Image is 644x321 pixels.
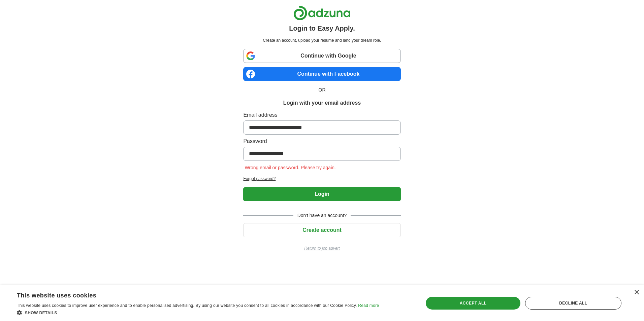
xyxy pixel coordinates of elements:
[289,23,355,33] h1: Login to Easy Apply.
[243,176,400,182] a: Forgot password?
[243,49,400,63] a: Continue with Google
[426,297,520,310] div: Accept all
[243,67,400,81] a: Continue with Facebook
[243,137,400,145] label: Password
[243,245,400,251] a: Return to job advert
[358,303,379,308] a: Read more, opens a new window
[243,187,400,201] button: Login
[25,311,57,315] span: Show details
[293,5,351,21] img: Adzuna logo
[17,309,379,316] div: Show details
[17,303,357,308] span: This website uses cookies to improve user experience and to enable personalised advertising. By u...
[315,86,330,94] span: OR
[634,290,639,295] div: Close
[245,37,399,43] p: Create an account, upload your resume and land your dream role.
[293,212,351,219] span: Don't have an account?
[17,289,362,299] div: This website uses cookies
[243,165,337,170] span: Wrong email or password. Please try again.
[243,227,400,233] a: Create account
[525,297,621,310] div: Decline all
[243,223,400,237] button: Create account
[243,111,400,119] label: Email address
[283,99,361,107] h1: Login with your email address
